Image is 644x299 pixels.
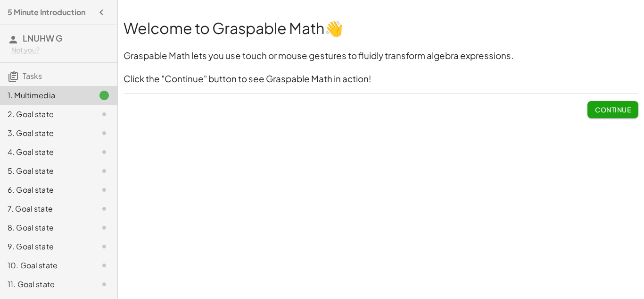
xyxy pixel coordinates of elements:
[99,146,110,158] i: Task not started.
[595,105,631,114] span: Continue
[11,45,110,55] div: Not you?
[8,90,83,101] div: 1. Multimedia
[23,33,63,43] span: LNUHW G
[8,279,83,290] div: 11. Goal state
[8,241,83,252] div: 9. Goal state
[8,146,83,158] div: 4. Goal state
[99,203,110,214] i: Task not started.
[8,7,85,18] h4: 5 Minute Introduction
[124,73,638,85] h3: Click the "Continue" button to see Graspable Math in action!
[324,18,343,37] strong: 👋
[99,165,110,177] i: Task not started.
[8,165,83,177] div: 5. Goal state
[99,109,110,120] i: Task not started.
[99,260,110,271] i: Task not started.
[124,50,638,62] h3: Graspable Math lets you use touch or mouse gestures to fluidly transform algebra expressions.
[8,203,83,214] div: 7. Goal state
[99,184,110,196] i: Task not started.
[8,128,83,139] div: 3. Goal state
[8,184,83,196] div: 6. Goal state
[8,222,83,233] div: 8. Goal state
[8,260,83,271] div: 10. Goal state
[99,222,110,233] i: Task not started.
[99,128,110,139] i: Task not started.
[99,90,110,101] i: Task finished.
[8,109,83,120] div: 2. Goal state
[23,71,42,81] span: Tasks
[99,279,110,290] i: Task not started.
[99,241,110,252] i: Task not started.
[587,101,638,118] button: Continue
[124,17,638,39] h1: Welcome to Graspable Math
